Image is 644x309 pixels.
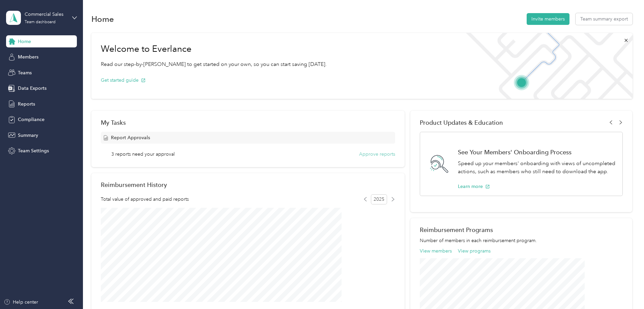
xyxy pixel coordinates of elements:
[111,151,175,158] span: 3 reports need your approval
[420,247,452,255] button: View members
[18,38,31,45] span: Home
[420,119,503,126] span: Product Updates & Education
[527,13,569,25] button: Invite members
[25,11,67,18] div: Commercial Sales
[459,33,632,99] img: Welcome to everlance
[458,149,615,156] h1: See Your Members' Onboarding Process
[18,132,38,139] span: Summary
[91,15,114,23] h1: Home
[576,13,633,25] button: Team summary export
[458,247,491,255] button: View programs
[420,237,623,244] p: Number of members in each reimbursement program.
[18,53,38,61] span: Members
[371,194,387,204] span: 2025
[101,44,327,54] h1: Welcome to Everlance
[101,60,327,69] p: Read our step-by-[PERSON_NAME] to get started on your own, so you can start saving [DATE].
[18,147,49,154] span: Team Settings
[420,226,623,233] h2: Reimbursement Programs
[18,101,35,108] span: Reports
[458,159,615,176] p: Speed up your members' onboarding with views of uncompleted actions, such as members who still ne...
[458,183,490,190] button: Learn more
[18,69,32,76] span: Teams
[606,271,644,309] iframe: Everlance-gr Chat Button Frame
[111,134,150,141] span: Report Approvals
[4,299,38,306] button: Help center
[18,116,45,123] span: Compliance
[25,20,56,24] div: Team dashboard
[101,196,189,203] span: Total value of approved and paid reports
[18,85,47,92] span: Data Exports
[101,77,146,84] button: Get started guide
[101,181,167,188] h2: Reimbursement History
[359,151,395,158] button: Approve reports
[101,119,395,126] div: My Tasks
